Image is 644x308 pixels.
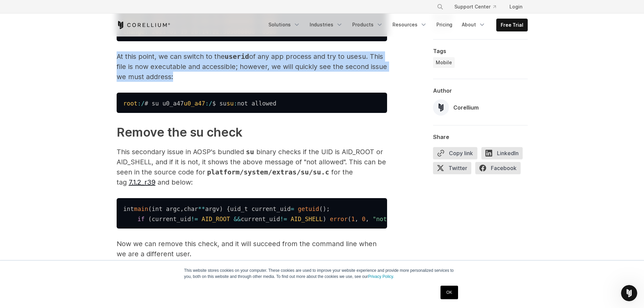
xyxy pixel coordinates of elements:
span: error [330,216,348,222]
span: ; [326,206,330,212]
span: , [365,216,369,222]
a: Login [504,1,528,13]
span: if [138,216,145,222]
a: Corellium Home [117,21,170,29]
span: LinkedIn [481,147,523,159]
code: # su u0_a47 $ su not allowed [123,100,277,107]
a: Facebook [475,162,525,177]
a: Products [348,19,387,31]
span: ) [323,206,327,212]
a: LinkedIn [481,147,527,162]
span: "not allowed" [373,216,419,222]
span: = [291,206,294,212]
a: Privacy Policy. [368,274,394,279]
span: su [246,148,254,156]
span: ( [148,206,152,212]
a: Industries [306,19,347,31]
img: Corellium [433,99,449,116]
code: su [358,52,366,61]
span: ( [319,206,323,212]
div: Tags [433,48,528,54]
span: / [141,100,145,107]
span: AID_ROOT [201,216,230,222]
span: { [226,206,230,212]
a: Twitter [433,162,475,177]
span: ( [348,216,351,222]
div: Corellium [453,103,479,112]
button: Copy link [433,147,477,159]
span: of any app process and try to use [249,52,358,61]
button: Search [434,1,446,13]
a: 7.1.2_r39 [129,178,156,186]
span: , [180,206,184,212]
span: At this point, we can switch to the [117,52,225,61]
span: 1 [351,216,355,222]
span: : [234,100,237,107]
a: Resources [388,19,431,31]
span: ( [148,216,152,222]
div: Share [433,134,528,140]
span: AID_SHELL [291,216,323,222]
span: Twitter [433,162,471,174]
span: getuid [298,206,319,212]
span: : [205,100,209,107]
span: != [191,216,198,222]
a: About [458,19,490,31]
span: u0_a47 [184,100,205,107]
span: / [209,100,212,107]
a: Mobile [433,57,455,68]
a: Support Center [449,1,501,13]
span: ) [323,216,327,222]
span: : [138,100,141,107]
span: , [355,216,359,222]
span: main [134,206,148,212]
span: root [123,100,138,107]
code: int uid_t current_uid current_uid current_uid [123,206,426,222]
a: OK [440,286,458,299]
div: Navigation Menu [429,1,528,13]
p: Now we can remove this check, and it will succeed from the command line when we are a different u... [117,239,387,259]
p: This website stores cookies on your computer. These cookies are used to improve your website expe... [184,267,460,280]
span: . This file is now executable and accessible; however, we will quickly see the second issue we mu... [117,52,387,81]
span: Mobile [436,59,452,66]
a: Free Trial [497,19,527,31]
span: 0 [362,216,366,222]
iframe: Intercom live chat [621,285,637,301]
p: This secondary issue in AOSP's bundled binary checks if the UID is AID_ROOT or AID_SHELL, and if ... [117,147,387,187]
span: su [226,100,234,107]
span: Facebook [475,162,521,174]
div: Navigation Menu [264,19,528,31]
code: platform/system/extras/su/su.c [207,168,329,176]
span: != [280,216,287,222]
div: Author [433,87,528,94]
code: userid [225,52,249,61]
span: ) [219,206,223,212]
h2: Remove the su check [117,123,387,141]
a: Solutions [264,19,304,31]
a: Pricing [432,19,456,31]
span: && [234,216,241,222]
span: int argc char argv [152,206,219,212]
